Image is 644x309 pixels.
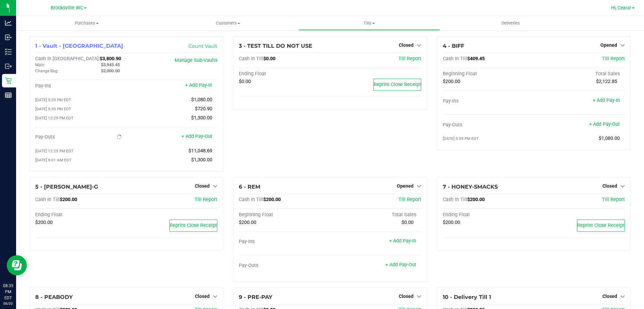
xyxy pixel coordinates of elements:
[35,56,100,62] span: Cash In [GEOGRAPHIC_DATA]:
[239,294,272,300] span: 9 - PRE-PAY
[299,16,440,30] a: Tills
[101,62,120,67] span: $3,943.45
[239,71,330,77] div: Ending Float
[35,83,126,89] div: Pay-Ins
[35,134,126,140] div: Pay-Outs
[589,121,620,127] a: + Add Pay-Out
[35,294,73,300] span: 8 - PEABODY
[443,56,467,62] span: Cash In Till
[593,98,620,103] a: + Add Pay-In
[602,197,625,202] a: Till Report
[35,43,123,49] span: 1 - Vault - [GEOGRAPHIC_DATA]
[35,158,71,162] span: [DATE] 9:01 AM EDT
[577,223,625,228] span: Reprint Close Receipt
[189,148,212,154] span: $11,048.69
[100,56,121,62] span: $3,800.90
[330,212,421,218] div: Total Sales
[35,212,126,218] div: Ending Float
[239,56,263,62] span: Cash In Till
[35,107,71,111] span: [DATE] 5:35 PM EDT
[16,16,157,30] a: Purchases
[195,183,210,189] span: Closed
[5,20,12,26] inline-svg: Analytics
[299,20,439,26] span: Tills
[443,98,534,104] div: Pay-Ins
[35,184,98,190] span: 5 - [PERSON_NAME]-G
[443,184,498,190] span: 7 - HONEY-SMACKS
[35,220,53,225] span: $200.00
[5,48,12,55] inline-svg: Inventory
[170,223,217,228] span: Reprint Close Receipt
[191,115,212,121] span: $1,300.00
[440,16,581,30] a: Deliveries
[35,69,58,73] span: Change Bag:
[398,56,421,62] a: Till Report
[35,149,73,153] span: [DATE] 12:29 PM EDT
[101,68,120,73] span: $2,000.00
[7,255,27,275] iframe: Resource center
[467,197,485,202] span: $200.00
[263,56,275,62] span: $0.00
[373,79,421,91] button: Reprint Close Receipt
[467,56,485,62] span: $409.45
[51,5,83,11] span: Brooksville WC
[5,77,12,84] inline-svg: Retail
[239,212,330,218] div: Beginning Float
[239,79,251,84] span: $0.00
[5,34,12,41] inline-svg: Inbound
[239,43,312,49] span: 3 - TEST TILL DO NOT USE
[35,63,45,67] span: Main:
[5,92,12,99] inline-svg: Reports
[195,294,210,299] span: Closed
[443,136,479,141] span: [DATE] 5:39 PM EDT
[577,220,625,232] button: Reprint Close Receipt
[195,197,217,202] a: Till Report
[16,20,157,26] span: Purchases
[443,122,534,128] div: Pay-Outs
[239,197,263,202] span: Cash In Till
[35,197,60,202] span: Cash In Till
[3,283,13,301] p: 08:35 PM EDT
[189,43,217,49] a: Count Vault
[600,42,617,48] span: Opened
[492,20,529,26] span: Deliveries
[5,63,12,70] inline-svg: Outbound
[534,71,625,77] div: Total Sales
[169,220,217,232] button: Reprint Close Receipt
[443,294,491,300] span: 10 - Delivery Till 1
[263,197,281,202] span: $200.00
[398,197,421,202] a: Till Report
[602,183,617,189] span: Closed
[389,238,416,244] a: + Add Pay-In
[185,82,212,88] a: + Add Pay-In
[602,56,625,62] a: Till Report
[397,183,414,189] span: Opened
[158,20,298,26] span: Customers
[239,239,330,245] div: Pay-Ins
[611,5,631,10] span: Hi, Ceara!
[157,16,299,30] a: Customers
[239,220,256,225] span: $200.00
[3,301,13,306] p: 08/20
[385,262,416,268] a: + Add Pay-Out
[599,136,620,141] span: $1,080.00
[443,212,534,218] div: Ending Float
[443,43,464,49] span: 4 - BIFF
[35,98,71,102] span: [DATE] 5:39 PM EDT
[602,294,617,299] span: Closed
[401,220,414,225] span: $0.00
[191,157,212,163] span: $1,300.00
[181,133,212,139] a: + Add Pay-Out
[443,197,467,202] span: Cash In Till
[399,42,414,48] span: Closed
[596,79,617,84] span: $2,122.85
[443,79,460,84] span: $200.00
[239,184,260,190] span: 6 - REM
[399,294,414,299] span: Closed
[443,71,534,77] div: Beginning Float
[443,220,460,225] span: $200.00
